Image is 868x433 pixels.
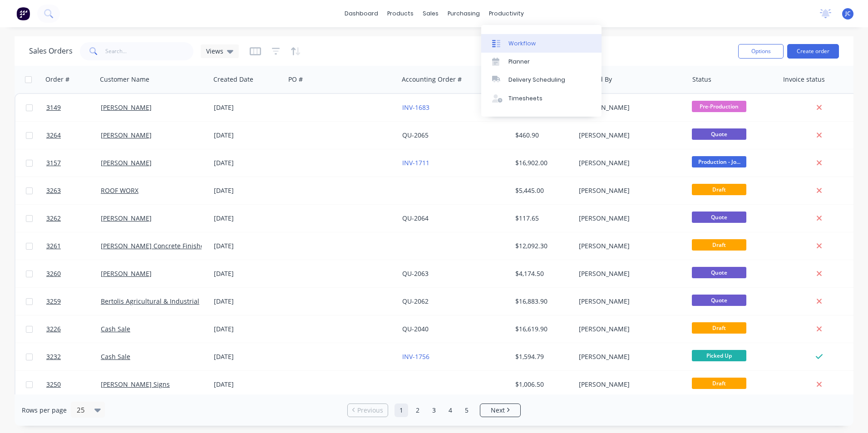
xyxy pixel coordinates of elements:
a: [PERSON_NAME] [101,214,152,222]
a: 3260 [46,260,101,287]
a: 3149 [46,94,101,121]
div: purchasing [443,7,484,20]
a: QU-2065 [402,131,429,139]
div: Workflow [508,39,536,48]
span: 3264 [46,131,61,140]
span: 3232 [46,352,61,361]
span: Draft [692,239,746,251]
div: [PERSON_NAME] [579,380,680,389]
span: Quote [692,212,746,223]
div: sales [418,7,443,20]
div: Timesheets [508,94,542,103]
a: Page 3 [427,403,441,417]
a: QU-2063 [402,269,429,278]
a: 3264 [46,122,101,149]
span: Pre-Production [692,101,746,112]
div: [PERSON_NAME] [579,352,680,361]
input: Search... [105,42,194,60]
a: Workflow [481,34,602,52]
div: [DATE] [214,103,281,112]
a: Cash Sale [101,325,130,333]
div: [DATE] [214,158,281,167]
span: 3226 [46,325,61,334]
div: [PERSON_NAME] [579,269,680,278]
button: Options [738,44,784,59]
div: products [383,7,418,20]
span: Quote [692,295,746,306]
div: $12,092.30 [515,241,569,251]
a: Previous page [348,406,388,415]
div: [PERSON_NAME] [579,158,680,167]
span: Rows per page [22,406,67,415]
a: 3262 [46,205,101,232]
div: [PERSON_NAME] [579,325,680,334]
span: Picked Up [692,350,746,361]
a: 3263 [46,177,101,204]
div: [PERSON_NAME] [579,297,680,306]
div: $16,883.90 [515,297,569,306]
a: Page 1 is your current page [395,403,408,417]
a: 3261 [46,232,101,260]
span: Production - Jo... [692,156,746,167]
a: [PERSON_NAME] [101,131,152,139]
div: [PERSON_NAME] [579,214,680,223]
span: 3250 [46,380,61,389]
span: Next [491,406,505,415]
span: Draft [692,378,746,389]
span: Quote [692,128,746,140]
div: Accounting Order # [402,75,462,84]
a: QU-2064 [402,214,429,222]
a: 3232 [46,343,101,370]
span: 3259 [46,297,61,306]
div: [DATE] [214,325,281,334]
span: 3149 [46,103,61,112]
a: 3250 [46,371,101,398]
div: [PERSON_NAME] [579,241,680,251]
a: [PERSON_NAME] Signs [101,380,170,389]
a: ROOF WORX [101,186,138,195]
a: Page 2 [411,403,424,417]
div: [PERSON_NAME] [579,131,680,140]
span: 3260 [46,269,61,278]
ul: Pagination [344,403,524,417]
div: $117.65 [515,214,569,223]
div: $16,619.90 [515,325,569,334]
a: Planner [481,53,602,71]
a: 3226 [46,315,101,343]
div: productivity [484,7,528,20]
span: 3263 [46,186,61,195]
a: QU-2062 [402,297,429,305]
a: [PERSON_NAME] [101,103,152,112]
div: Status [692,75,711,84]
div: [DATE] [214,214,281,223]
div: [PERSON_NAME] [579,103,680,112]
span: 3262 [46,214,61,223]
span: 3157 [46,158,61,167]
a: dashboard [340,7,383,20]
div: [DATE] [214,186,281,195]
div: [DATE] [214,297,281,306]
div: Order # [45,75,69,84]
div: Invoice status [783,75,825,84]
div: $5,445.00 [515,186,569,195]
span: 3261 [46,241,61,251]
img: Factory [16,7,30,20]
button: Create order [787,44,839,59]
div: Planner [508,58,530,66]
div: [DATE] [214,352,281,361]
span: Quote [692,267,746,278]
div: Created Date [213,75,253,84]
a: 3157 [46,149,101,177]
a: [PERSON_NAME] [101,158,152,167]
div: Delivery Scheduling [508,76,565,84]
div: Customer Name [100,75,149,84]
a: 3259 [46,288,101,315]
span: Draft [692,184,746,195]
a: Page 5 [460,403,473,417]
div: $1,006.50 [515,380,569,389]
a: Timesheets [481,89,602,108]
div: $1,594.79 [515,352,569,361]
a: INV-1683 [402,103,429,112]
span: Previous [357,406,383,415]
div: $460.90 [515,131,569,140]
